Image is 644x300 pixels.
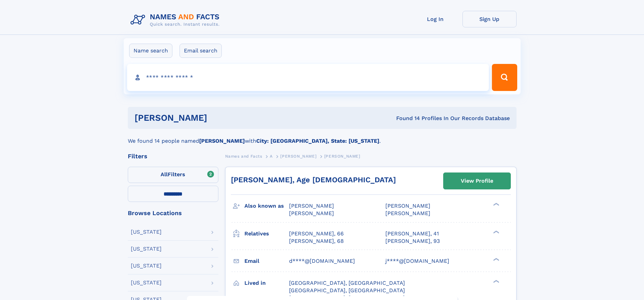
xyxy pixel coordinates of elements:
[131,246,162,252] div: [US_STATE]
[289,280,405,286] span: [GEOGRAPHIC_DATA], [GEOGRAPHIC_DATA]
[385,203,430,209] span: [PERSON_NAME]
[128,129,517,145] div: We found 14 people named with .
[270,152,273,160] a: A
[128,210,218,216] div: Browse Locations
[161,171,168,178] span: All
[131,263,162,269] div: [US_STATE]
[135,114,302,122] h1: [PERSON_NAME]
[444,173,510,189] a: View Profile
[302,115,510,122] div: Found 14 Profiles In Our Records Database
[324,154,360,159] span: [PERSON_NAME]
[128,167,218,183] label: Filters
[462,11,517,27] a: Sign Up
[280,152,316,160] a: [PERSON_NAME]
[244,255,289,267] h3: Email
[280,154,316,159] span: [PERSON_NAME]
[492,257,500,261] div: ❯
[131,280,162,285] div: [US_STATE]
[244,228,289,239] h3: Relatives
[128,153,218,159] div: Filters
[385,210,430,216] span: [PERSON_NAME]
[289,237,344,245] a: [PERSON_NAME], 68
[270,154,273,159] span: A
[256,138,379,144] b: City: [GEOGRAPHIC_DATA], State: [US_STATE]
[244,277,289,289] h3: Lived in
[231,176,396,184] a: [PERSON_NAME], Age [DEMOGRAPHIC_DATA]
[131,229,162,235] div: [US_STATE]
[289,287,405,294] span: [GEOGRAPHIC_DATA], [GEOGRAPHIC_DATA]
[180,44,222,58] label: Email search
[128,11,225,29] img: Logo Names and Facts
[385,230,439,237] a: [PERSON_NAME], 41
[461,173,493,189] div: View Profile
[492,64,517,91] button: Search Button
[225,152,262,160] a: Names and Facts
[408,11,462,27] a: Log In
[129,44,172,58] label: Name search
[492,279,500,283] div: ❯
[492,202,500,207] div: ❯
[289,203,334,209] span: [PERSON_NAME]
[385,237,440,245] a: [PERSON_NAME], 93
[492,230,500,234] div: ❯
[127,64,489,91] input: search input
[199,138,245,144] b: [PERSON_NAME]
[289,210,334,216] span: [PERSON_NAME]
[244,200,289,212] h3: Also known as
[289,230,344,237] a: [PERSON_NAME], 66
